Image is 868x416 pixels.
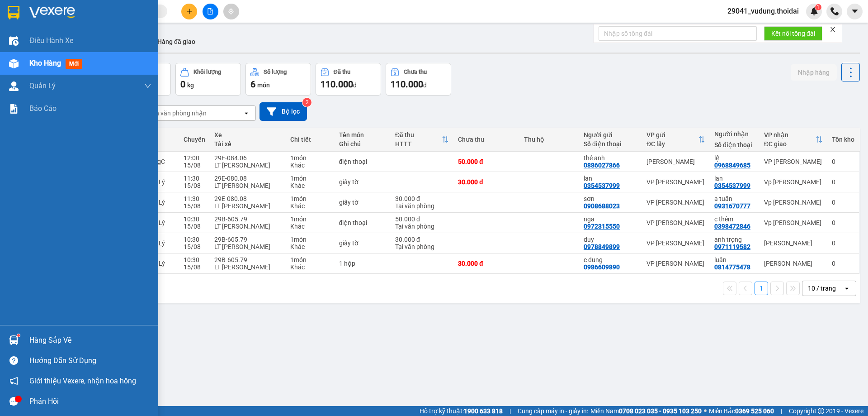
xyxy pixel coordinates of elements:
[9,104,19,114] img: solution-icon
[223,4,239,19] button: aim
[584,215,637,223] div: nga
[29,59,61,67] span: Kho hàng
[321,79,353,90] span: 110.000
[214,195,281,202] div: 29E-080.08
[290,182,330,189] div: Khác
[250,79,255,90] span: 6
[423,81,427,89] span: đ
[584,195,637,202] div: sơn
[584,263,620,271] div: 0986609890
[184,202,205,210] div: 15/08
[9,335,19,345] img: warehouse-icon
[9,356,18,365] span: question-circle
[180,79,185,90] span: 0
[339,140,386,148] div: Ghi chú
[714,154,755,162] div: lệ
[720,5,806,17] span: 29041_vudung.thoidai
[144,82,151,90] span: down
[599,26,757,41] input: Nhập số tổng đài
[339,178,386,186] div: giấy tờ
[714,162,750,169] div: 0968849685
[832,260,854,267] div: 0
[714,223,750,230] div: 0398472846
[642,128,710,152] th: Toggle SortBy
[290,195,330,202] div: 1 món
[808,284,836,293] div: 10 / trang
[186,8,193,14] span: plus
[646,260,705,267] div: VP [PERSON_NAME]
[755,282,768,295] button: 1
[207,8,213,14] span: file-add
[214,236,281,243] div: 29B-605.79
[386,63,451,96] button: Chưa thu110.000đ
[184,243,205,250] div: 15/08
[584,154,637,162] div: thế anh
[144,109,207,118] div: Chọn văn phòng nhận
[150,31,203,53] button: Hàng đã giao
[339,239,386,247] div: giấy tờ
[646,239,705,247] div: VP [PERSON_NAME]
[518,406,588,416] span: Cung cấp máy in - giấy in:
[228,8,234,14] span: aim
[714,256,755,263] div: luân
[339,158,386,165] div: điện thoại
[832,219,854,226] div: 0
[181,4,197,19] button: plus
[764,260,823,267] div: [PERSON_NAME]
[714,130,755,138] div: Người nhận
[791,64,837,81] button: Nhập hàng
[509,406,511,416] span: |
[810,7,818,15] img: icon-new-feature
[619,407,702,415] strong: 0708 023 035 - 0935 103 250
[353,81,357,89] span: đ
[843,285,850,292] svg: open
[458,178,515,186] div: 30.000 đ
[214,175,281,182] div: 29E-080.08
[714,215,755,223] div: c thêm
[395,243,449,250] div: Tại văn phòng
[184,256,205,263] div: 10:30
[184,182,205,189] div: 15/08
[290,202,330,210] div: Khác
[290,215,330,223] div: 1 món
[29,395,151,408] div: Phản hồi
[214,243,281,250] div: LT [PERSON_NAME]
[764,199,823,206] div: Vp [PERSON_NAME]
[290,223,330,230] div: Khác
[9,36,19,46] img: warehouse-icon
[184,223,205,230] div: 15/08
[832,239,854,247] div: 0
[395,131,442,139] div: Đã thu
[66,59,82,69] span: mới
[709,406,774,416] span: Miền Bắc
[9,59,19,68] img: warehouse-icon
[759,128,827,152] th: Toggle SortBy
[175,63,241,96] button: Khối lượng0kg
[339,260,386,267] div: 1 hộp
[395,140,442,148] div: HTTT
[290,256,330,263] div: 1 món
[816,4,820,10] span: 1
[458,136,515,143] div: Chưa thu
[830,7,839,15] img: phone-icon
[764,131,816,139] div: VP nhận
[646,199,705,206] div: VP [PERSON_NAME]
[259,102,307,121] button: Bộ lọc
[764,140,816,148] div: ĐC giao
[17,334,20,337] sup: 1
[334,69,350,75] div: Đã thu
[815,4,821,10] sup: 1
[184,263,205,271] div: 15/08
[391,79,423,90] span: 110.000
[646,131,698,139] div: VP gửi
[714,175,755,182] div: lan
[735,407,774,415] strong: 0369 525 060
[764,158,823,165] div: VP [PERSON_NAME]
[184,236,205,243] div: 10:30
[584,256,637,263] div: c dung
[29,354,151,368] div: Hướng dẫn sử dụng
[584,182,620,189] div: 0354537999
[9,397,18,406] span: message
[193,69,221,75] div: Khối lượng
[184,154,205,162] div: 12:00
